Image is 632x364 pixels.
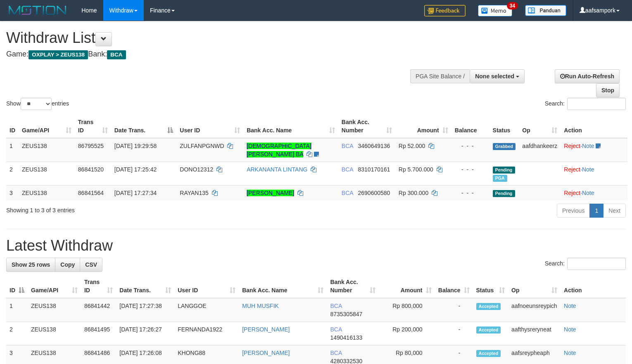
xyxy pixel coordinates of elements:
img: Button%20Memo.svg [478,5,513,16]
th: User ID: activate to sort column ascending [174,275,239,298]
th: Amount: activate to sort column ascending [379,275,435,298]
a: Reject [564,143,580,149]
th: Status: activate to sort column ascending [473,275,508,298]
a: [DEMOGRAPHIC_DATA][PERSON_NAME] BA [247,143,311,157]
td: 2 [6,162,19,185]
span: [DATE] 17:25:42 [114,166,157,173]
span: Grabbed [493,143,516,150]
td: [DATE] 17:27:38 [116,298,174,322]
span: Copy [60,261,75,268]
div: PGA Site Balance / [410,69,470,83]
td: [DATE] 17:26:27 [116,322,174,345]
td: 86841442 [81,298,116,322]
td: Rp 800,000 [379,298,435,322]
div: - - - [455,189,486,197]
span: 34 [507,2,518,9]
span: None selected [475,73,514,80]
td: ZEUS138 [19,185,75,200]
span: 86841564 [78,190,104,196]
img: Feedback.jpg [424,5,466,16]
th: Date Trans.: activate to sort column descending [111,115,177,138]
span: DONO12312 [180,166,213,173]
a: Copy [55,258,80,272]
span: OXPLAY > ZEUS138 [29,50,88,59]
th: Action [561,275,626,298]
td: ZEUS138 [19,138,75,162]
span: BCA [342,166,353,173]
span: Accepted [476,326,501,333]
td: aafthysreryneat [508,322,561,345]
td: ZEUS138 [28,322,81,345]
td: · [561,162,627,185]
span: Accepted [476,303,501,310]
span: ZULFANPGNWD [180,143,224,149]
a: MUH MUSFIK [242,303,279,309]
a: Note [582,190,594,196]
span: BCA [330,326,342,333]
span: RAYAN135 [180,190,209,196]
td: Rp 200,000 [379,322,435,345]
td: 2 [6,322,28,345]
td: 1 [6,138,19,162]
a: Note [582,166,594,173]
span: Rp 52.000 [399,143,425,149]
a: Note [564,303,576,309]
span: Copy 1490416133 to clipboard [330,334,362,341]
span: Accepted [476,350,501,357]
th: Trans ID: activate to sort column ascending [75,115,111,138]
th: Game/API: activate to sort column ascending [28,275,81,298]
a: Next [603,204,626,218]
span: 86841520 [78,166,104,173]
a: Note [564,350,576,356]
span: 86795525 [78,143,104,149]
span: CSV [85,261,97,268]
span: Rp 300.000 [399,190,428,196]
td: ZEUS138 [28,298,81,322]
td: · [561,185,627,200]
span: Copy 3460649136 to clipboard [358,143,390,149]
th: Game/API: activate to sort column ascending [19,115,75,138]
a: Note [564,326,576,333]
th: Balance [451,115,489,138]
a: Stop [596,83,620,97]
a: CSV [80,258,102,272]
a: 1 [589,204,603,218]
a: Previous [557,204,590,218]
input: Search: [567,98,626,110]
span: BCA [330,303,342,309]
a: [PERSON_NAME] [247,190,294,196]
h4: Game: Bank: [6,50,413,59]
th: ID [6,115,19,138]
span: BCA [107,50,126,59]
a: Reject [564,190,580,196]
span: [DATE] 19:29:58 [114,143,157,149]
span: BCA [342,190,353,196]
th: Bank Acc. Name: activate to sort column ascending [243,115,338,138]
td: 86841495 [81,322,116,345]
th: Balance: activate to sort column ascending [435,275,473,298]
th: Action [561,115,627,138]
th: User ID: activate to sort column ascending [176,115,243,138]
th: Date Trans.: activate to sort column ascending [116,275,174,298]
span: Show 25 rows [12,261,50,268]
span: BCA [342,143,353,149]
div: Showing 1 to 3 of 3 entries [6,203,257,214]
label: Show entries [6,98,69,110]
a: Reject [564,166,580,173]
a: ARKANANTA LINTANG [247,166,307,173]
a: Run Auto-Refresh [555,69,620,83]
input: Search: [567,258,626,270]
td: - [435,298,473,322]
th: ID: activate to sort column descending [6,275,28,298]
span: BCA [330,350,342,356]
td: 3 [6,185,19,200]
img: panduan.png [525,5,566,16]
td: · [561,138,627,162]
img: MOTION_logo.png [6,4,69,16]
span: Copy 8735305847 to clipboard [330,311,362,317]
a: [PERSON_NAME] [242,350,290,356]
a: [PERSON_NAME] [242,326,290,333]
label: Search: [545,98,626,110]
span: Pending [493,190,515,197]
td: 1 [6,298,28,322]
